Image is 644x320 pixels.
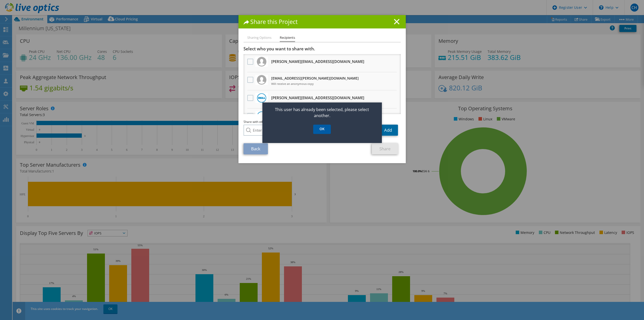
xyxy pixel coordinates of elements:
h3: [EMAIL_ADDRESS][PERSON_NAME][DOMAIN_NAME] [271,74,359,88]
h1: Share this Project [244,19,401,25]
a: Share [372,143,398,154]
a: OK [313,125,331,134]
a: Back [244,143,268,154]
li: Recipients [280,35,295,42]
img: Logo [257,57,266,66]
a: Add [378,125,398,136]
h3: [PERSON_NAME][EMAIL_ADDRESS][DOMAIN_NAME] [271,57,364,65]
img: Dell [257,93,266,103]
img: Logo [257,75,266,85]
input: Enter email address [244,125,374,136]
h3: Select who you want to share with. [244,46,401,52]
h3: [PERSON_NAME][EMAIL_ADDRESS][DOMAIN_NAME] [271,94,364,102]
li: Sharing Options [247,35,271,41]
span: Will receive an anonymous copy [271,81,359,87]
img: Dell [257,111,266,121]
span: Share with other Live Optics users [244,120,291,124]
p: This user has already been selected, please select another. [262,106,382,119]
